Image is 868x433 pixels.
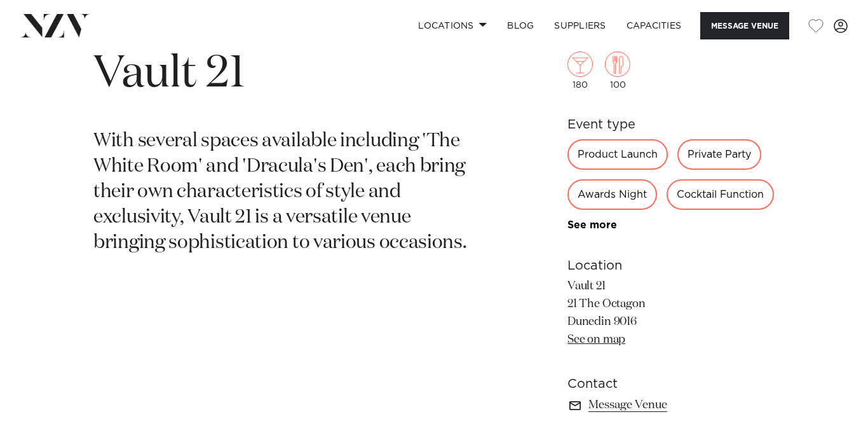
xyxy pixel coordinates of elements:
h6: Location [567,256,775,275]
a: Locations [408,12,497,39]
p: With several spaces available including 'The White Room' and 'Dracula's Den', each bring their ow... [93,129,477,256]
div: Awards Night [567,179,657,210]
img: cocktail.png [567,52,593,77]
img: nzv-logo.png [20,14,90,37]
a: SUPPLIERS [544,12,616,39]
div: Cocktail Function [667,179,774,210]
button: Message Venue [700,12,789,39]
a: BLOG [497,12,544,39]
img: dining.png [605,52,630,77]
p: Vault 21 21 The Octagon Dunedin 9016 [567,278,775,349]
div: Private Party [677,139,761,170]
div: 180 [567,52,593,90]
h6: Contact [567,375,775,394]
a: Capacities [616,12,692,39]
a: See on map [567,334,625,345]
div: 100 [605,52,630,90]
div: Product Launch [567,139,668,170]
h1: Vault 21 [93,45,477,104]
a: Message Venue [567,396,775,414]
h6: Event type [567,115,775,134]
